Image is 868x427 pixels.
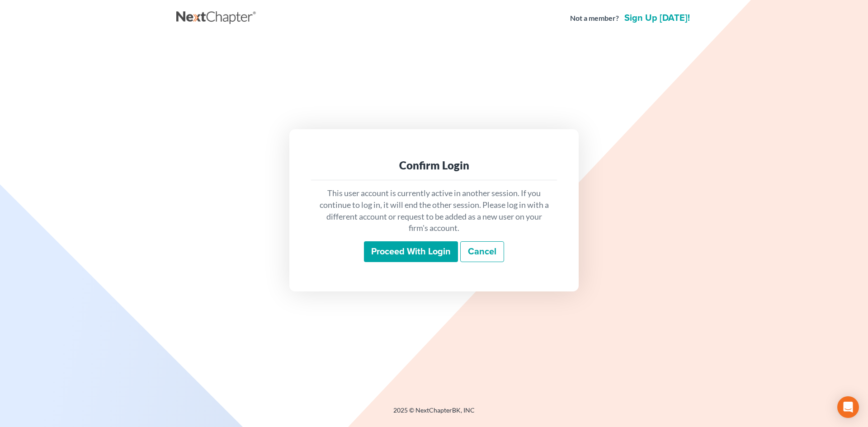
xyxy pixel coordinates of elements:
strong: Not a member? [570,13,619,23]
div: Confirm Login [318,158,550,173]
div: 2025 © NextChapterBK, INC [176,406,692,422]
input: Proceed with login [364,241,458,262]
a: Cancel [460,241,504,262]
a: Sign up [DATE]! [623,14,692,23]
p: This user account is currently active in another session. If you continue to log in, it will end ... [318,188,550,234]
div: Open Intercom Messenger [837,396,859,418]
